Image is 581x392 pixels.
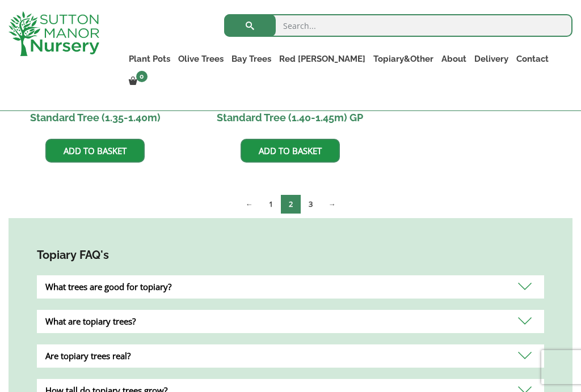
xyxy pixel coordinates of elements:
[275,51,369,67] a: Red [PERSON_NAME]
[9,194,572,218] nav: Product Pagination
[9,11,99,56] img: logo
[228,51,275,67] a: Bay Trees
[37,246,544,264] h4: Topiary FAQ's
[241,139,340,163] a: Add to basket: “Ligustrum Delavayanum Half Standard Tree (1.40-1.45m) GP”
[321,195,344,214] a: →
[238,195,261,214] a: ←
[437,51,470,67] a: About
[37,275,544,299] div: What trees are good for topiary?
[174,51,228,67] a: Olive Trees
[224,14,572,37] input: Search...
[37,310,544,333] div: What are topiary trees?
[470,51,512,67] a: Delivery
[37,344,544,368] div: Are topiary trees real?
[45,139,145,163] a: Add to basket: “Ligustrum Delavayanum Half Standard Tree (1.35-1.40m)”
[261,195,281,214] a: Page 1
[136,71,148,82] span: 0
[301,195,321,214] a: Page 3
[369,51,437,67] a: Topiary&Other
[125,74,151,90] a: 0
[281,195,301,214] span: Page 2
[512,51,553,67] a: Contact
[125,51,174,67] a: Plant Pots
